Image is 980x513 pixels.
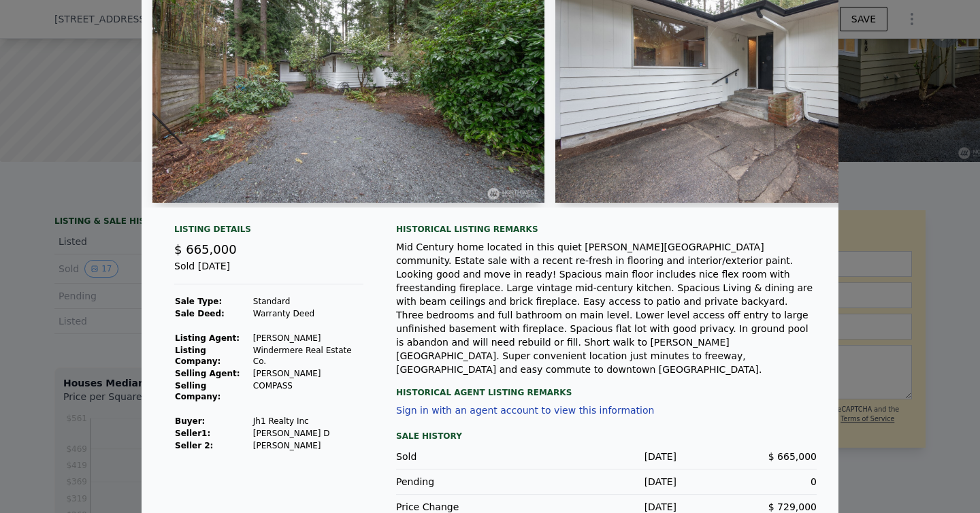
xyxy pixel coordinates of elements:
[536,450,676,463] div: [DATE]
[396,376,817,398] div: Historical Agent Listing Remarks
[174,259,363,284] div: Sold [DATE]
[396,224,817,235] div: Historical Listing remarks
[252,332,363,344] td: [PERSON_NAME]
[175,309,225,318] strong: Sale Deed:
[175,416,205,426] strong: Buyer :
[768,451,817,462] span: $ 665,000
[536,475,676,489] div: [DATE]
[175,346,220,366] strong: Listing Company:
[174,242,237,256] span: $ 665,000
[175,429,210,438] strong: Seller 1 :
[252,380,363,403] td: COMPASS
[396,450,536,463] div: Sold
[676,475,817,489] div: 0
[396,475,536,489] div: Pending
[175,441,213,450] strong: Seller 2:
[175,333,240,343] strong: Listing Agent:
[252,344,363,367] td: Windermere Real Estate Co.
[175,381,220,401] strong: Selling Company:
[396,428,817,444] div: Sale History
[252,308,363,320] td: Warranty Deed
[175,297,222,306] strong: Sale Type:
[396,405,654,416] button: Sign in with an agent account to view this information
[768,501,817,512] span: $ 729,000
[252,440,363,452] td: [PERSON_NAME]
[175,369,240,378] strong: Selling Agent:
[252,295,363,308] td: Standard
[252,415,363,427] td: Jh1 Realty Inc
[252,367,363,380] td: [PERSON_NAME]
[396,240,817,376] div: Mid Century home located in this quiet [PERSON_NAME][GEOGRAPHIC_DATA] community. Estate sale with...
[252,427,363,440] td: [PERSON_NAME] D
[174,224,363,240] div: Listing Details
